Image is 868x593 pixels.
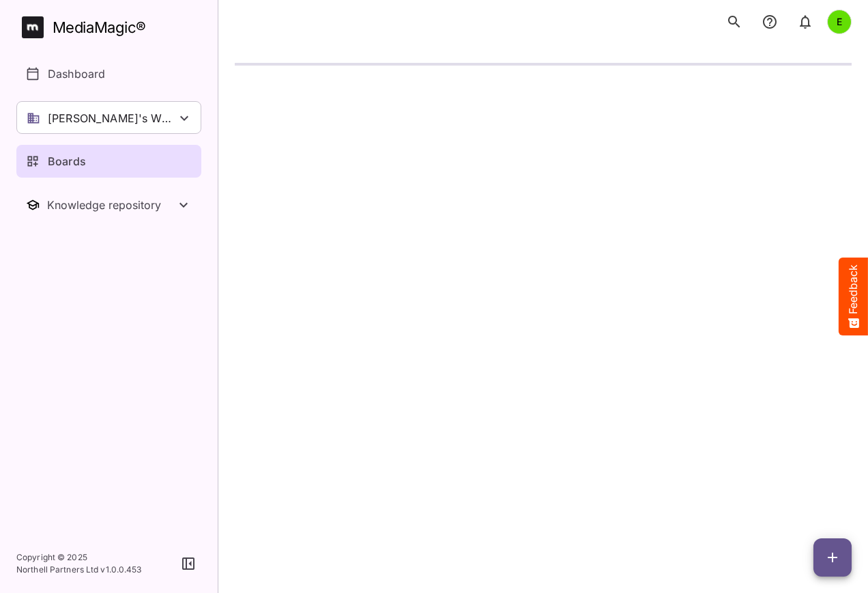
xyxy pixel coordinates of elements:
a: Boards [16,145,201,178]
button: Toggle Knowledge repository [16,189,201,221]
a: Dashboard [16,57,201,90]
p: Northell Partners Ltd v 1.0.0.453 [16,564,142,576]
a: MediaMagic® [22,16,201,38]
div: Knowledge repository [47,198,175,212]
p: Dashboard [48,66,105,82]
button: notifications [756,8,783,36]
button: notifications [792,8,819,36]
button: search [721,8,748,36]
p: [PERSON_NAME]'s Workspace [48,110,176,126]
p: Boards [48,153,86,169]
nav: Knowledge repository [16,189,201,221]
p: Copyright © 2025 [16,551,142,564]
button: Feedback [839,258,868,335]
div: E [827,10,852,34]
div: MediaMagic ® [53,16,146,39]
